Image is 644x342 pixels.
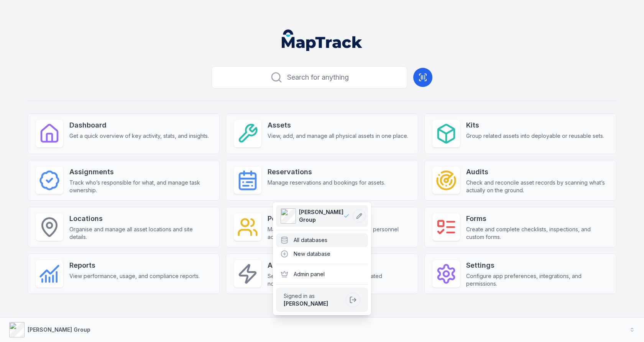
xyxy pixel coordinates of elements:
strong: [PERSON_NAME] Group [28,326,90,333]
span: Signed in as [284,292,343,300]
div: New database [276,247,368,261]
div: All databases [276,233,368,247]
div: Admin panel [276,267,368,281]
div: [PERSON_NAME] Group [273,202,371,315]
span: [PERSON_NAME] Group [299,208,343,224]
strong: [PERSON_NAME] [284,300,328,307]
